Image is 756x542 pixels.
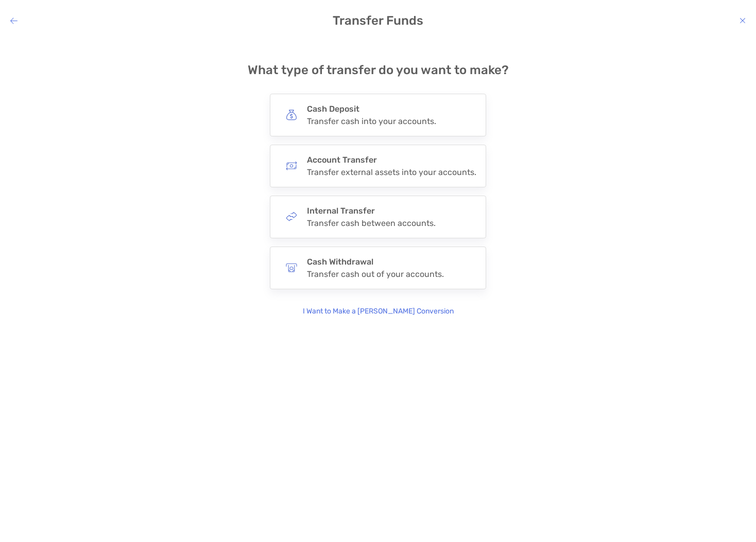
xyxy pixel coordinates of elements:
[286,109,297,120] img: button icon
[307,116,436,126] div: Transfer cash into your accounts.
[307,257,444,267] h4: Cash Withdrawal
[303,306,454,317] p: I Want to Make a [PERSON_NAME] Conversion
[307,167,476,177] div: Transfer external assets into your accounts.
[286,262,297,273] img: button icon
[307,206,436,216] h4: Internal Transfer
[307,218,436,228] div: Transfer cash between accounts.
[286,211,297,222] img: button icon
[286,160,297,171] img: button icon
[307,104,436,114] h4: Cash Deposit
[307,155,476,165] h4: Account Transfer
[307,269,444,279] div: Transfer cash out of your accounts.
[248,63,509,77] h4: What type of transfer do you want to make?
